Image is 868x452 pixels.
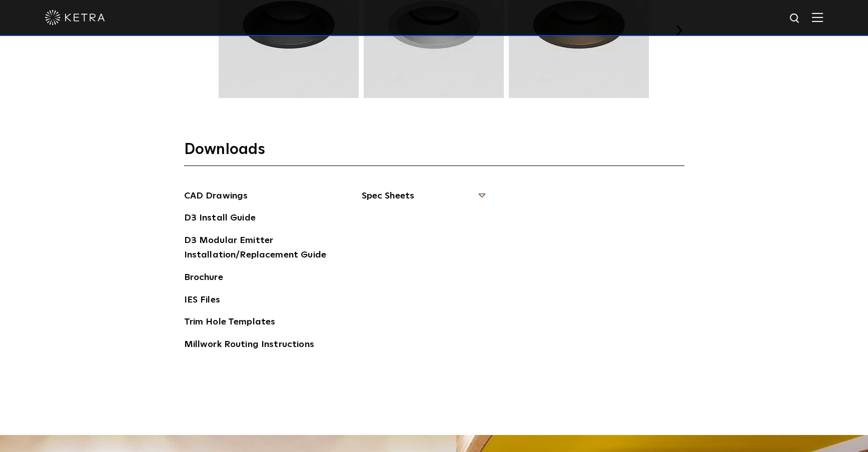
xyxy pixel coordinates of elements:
img: Hamburger%20Nav.svg [812,12,823,22]
a: D3 Modular Emitter Installation/Replacement Guide [184,233,334,264]
img: ketra-logo-2019-white [45,10,105,25]
img: search icon [789,12,801,25]
a: D3 Install Guide [184,211,256,227]
a: CAD Drawings [184,189,248,205]
a: Millwork Routing Instructions [184,337,314,353]
a: Trim Hole Templates [184,315,276,331]
span: Spec Sheets [362,189,484,211]
a: IES Files [184,293,220,309]
h3: Downloads [184,140,684,166]
a: Brochure [184,270,223,286]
